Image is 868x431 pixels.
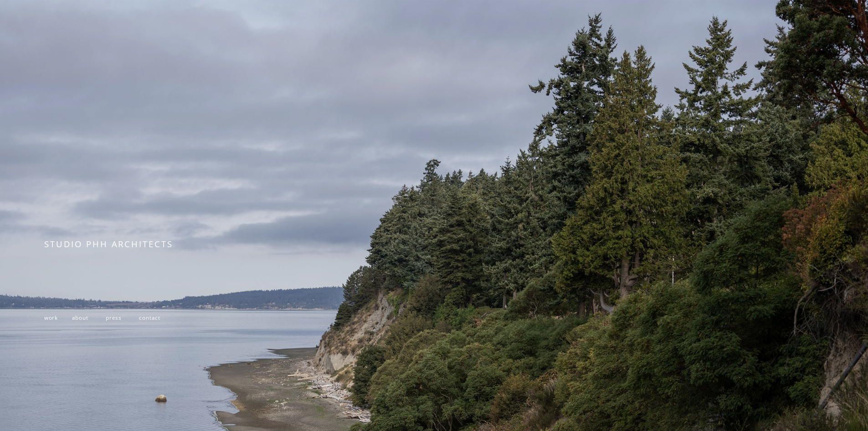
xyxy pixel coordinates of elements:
a: contact [139,314,160,321]
a: press [106,314,122,321]
a: about [72,314,88,321]
span: STUDIO PHH ARCHITECTS [44,238,173,249]
a: work [44,314,58,321]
